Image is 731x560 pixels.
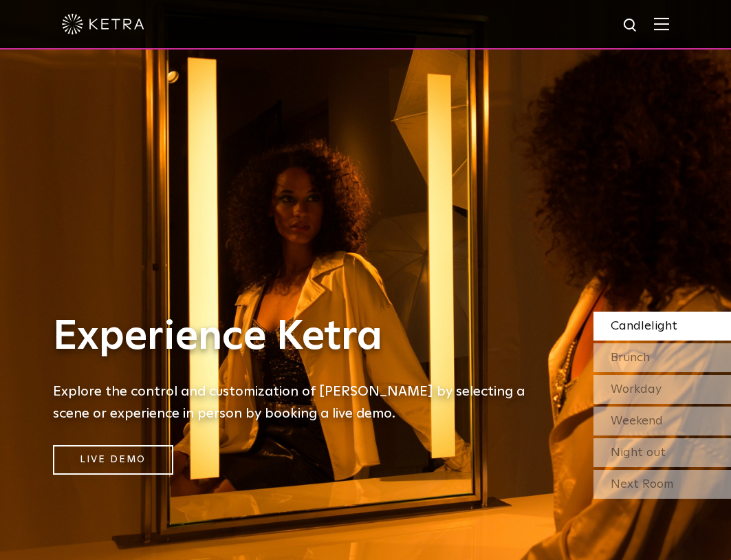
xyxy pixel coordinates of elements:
[611,415,663,427] span: Weekend
[654,17,669,30] img: Hamburger%20Nav.svg
[53,445,173,475] a: Live Demo
[611,446,666,459] span: Night out
[53,380,541,424] h5: Explore the control and customization of [PERSON_NAME] by selecting a scene or experience in pers...
[611,320,677,332] span: Candlelight
[53,314,541,360] h1: Experience Ketra
[62,14,144,34] img: ketra-logo-2019-white
[611,352,650,364] span: Brunch
[611,383,662,396] span: Workday
[593,470,731,499] div: Next Room
[622,17,640,34] img: search icon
